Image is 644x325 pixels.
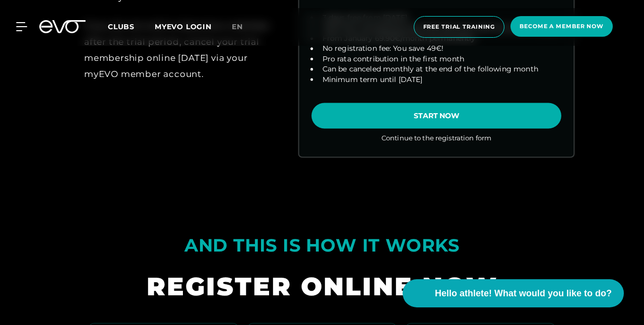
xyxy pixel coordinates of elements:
a: Become a member now [507,16,616,38]
a: en [232,21,255,33]
font: If you do not wish to become a member after the trial period, cancel your trial membership online... [84,21,270,79]
a: Clubs [108,22,155,31]
font: Become a member now [520,23,604,30]
button: Hello athlete! What would you like to do? [403,279,624,307]
font: en [232,22,243,31]
a: MYEVO LOGIN [155,22,212,31]
font: Hello athlete! What would you like to do? [435,288,612,298]
font: AND THIS IS HOW IT WORKS [184,234,460,256]
a: Free trial training [411,16,508,38]
font: Clubs [108,22,135,31]
font: Free trial training [423,23,495,30]
font: REGISTER ONLINE NOW [147,271,498,302]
